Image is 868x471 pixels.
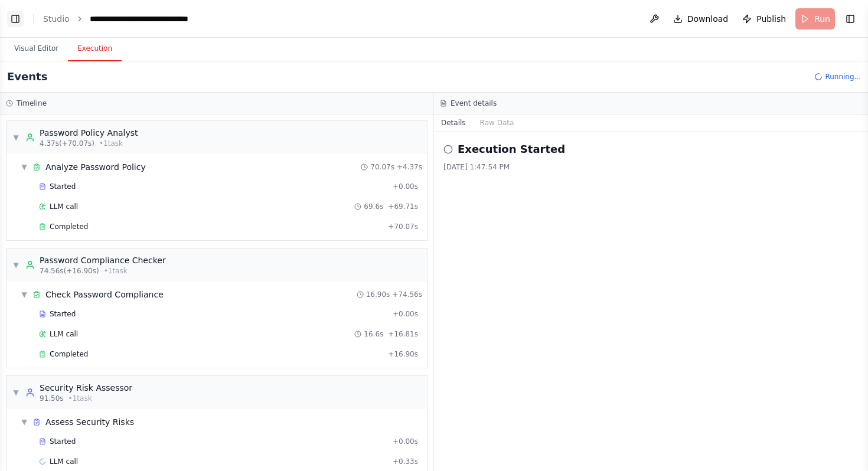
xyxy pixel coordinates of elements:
[12,260,19,270] span: ▼
[40,394,64,403] span: 91.50s
[45,416,134,428] div: Assess Security Risks
[842,11,859,27] button: Show right sidebar
[50,222,88,231] span: Completed
[393,182,418,191] span: + 0.00s
[99,139,123,148] span: • 1 task
[5,37,68,61] button: Visual Editor
[458,141,565,158] h2: Execution Started
[434,115,473,131] button: Details
[50,182,76,191] span: Started
[7,11,24,27] button: Show left sidebar
[392,290,422,299] span: + 74.56s
[388,349,418,359] span: + 16.90s
[50,437,76,446] span: Started
[17,99,47,108] h3: Timeline
[366,290,390,299] span: 16.90s
[364,329,383,339] span: 16.6s
[50,202,78,211] span: LLM call
[40,139,94,148] span: 4.37s (+70.07s)
[668,8,733,30] button: Download
[45,161,146,173] div: Analyze Password Policy
[7,68,47,85] h2: Events
[40,382,132,394] div: Security Risk Assessor
[388,222,418,231] span: + 70.07s
[443,162,859,172] div: [DATE] 1:47:54 PM
[50,349,88,359] span: Completed
[50,457,78,466] span: LLM call
[68,394,92,403] span: • 1 task
[40,266,99,276] span: 74.56s (+16.90s)
[40,254,166,266] div: Password Compliance Checker
[21,290,28,299] span: ▼
[50,329,78,339] span: LLM call
[45,289,164,300] div: Check Password Compliance
[473,115,521,131] button: Raw Data
[393,309,418,319] span: + 0.00s
[21,162,28,172] span: ▼
[43,14,70,24] a: Studio
[393,437,418,446] span: + 0.00s
[40,127,138,139] div: Password Policy Analyst
[393,457,418,466] span: + 0.33s
[397,162,422,172] span: + 4.37s
[43,13,223,25] nav: breadcrumb
[738,8,791,30] button: Publish
[756,13,786,25] span: Publish
[687,13,729,25] span: Download
[388,202,418,211] span: + 69.71s
[68,37,122,61] button: Execution
[104,266,128,276] span: • 1 task
[12,133,19,142] span: ▼
[388,329,418,339] span: + 16.81s
[451,99,497,108] h3: Event details
[12,388,19,397] span: ▼
[21,417,28,427] span: ▼
[50,309,76,319] span: Started
[370,162,394,172] span: 70.07s
[364,202,383,211] span: 69.6s
[825,72,861,81] span: Running...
